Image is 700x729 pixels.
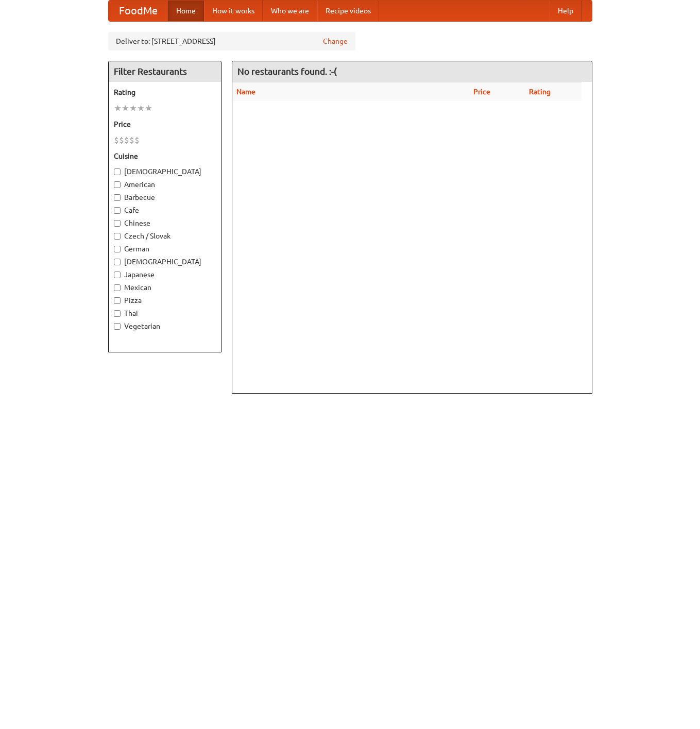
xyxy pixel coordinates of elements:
[263,1,317,21] a: Who we are
[114,272,121,278] input: Japanese
[323,36,348,46] a: Change
[119,134,124,146] li: $
[137,103,145,114] li: ★
[114,134,119,146] li: $
[114,246,121,252] input: German
[114,194,121,201] input: Barbecue
[109,1,168,21] a: FoodMe
[108,32,355,50] div: Deliver to: [STREET_ADDRESS]
[114,233,121,240] input: Czech / Slovak
[145,103,152,114] li: ★
[114,87,216,97] h5: Rating
[114,310,121,317] input: Thai
[114,295,216,306] label: Pizza
[114,218,216,228] label: Chinese
[317,1,379,21] a: Recipe videos
[114,284,121,291] input: Mexican
[114,166,216,177] label: [DEMOGRAPHIC_DATA]
[168,1,204,21] a: Home
[109,61,221,82] h4: Filter Restaurants
[237,66,337,76] ng-pluralize: No restaurants found. :-(
[114,259,121,265] input: [DEMOGRAPHIC_DATA]
[114,119,216,129] h5: Price
[124,134,129,146] li: $
[114,282,216,293] label: Mexican
[129,134,134,146] li: $
[236,88,255,96] a: Name
[134,134,140,146] li: $
[114,220,121,227] input: Chinese
[114,269,216,280] label: Japanese
[114,181,121,188] input: American
[473,88,490,96] a: Price
[114,151,216,161] h5: Cuisine
[114,179,216,190] label: American
[114,205,216,215] label: Cafe
[529,88,551,96] a: Rating
[114,192,216,202] label: Barbecue
[114,321,216,331] label: Vegetarian
[114,207,121,214] input: Cafe
[114,308,216,318] label: Thai
[550,1,582,21] a: Help
[114,323,121,330] input: Vegetarian
[114,168,121,175] input: [DEMOGRAPHIC_DATA]
[114,231,216,241] label: Czech / Slovak
[114,257,216,267] label: [DEMOGRAPHIC_DATA]
[114,103,122,114] li: ★
[114,297,121,304] input: Pizza
[204,1,263,21] a: How it works
[122,103,129,114] li: ★
[114,244,216,254] label: German
[129,103,137,114] li: ★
